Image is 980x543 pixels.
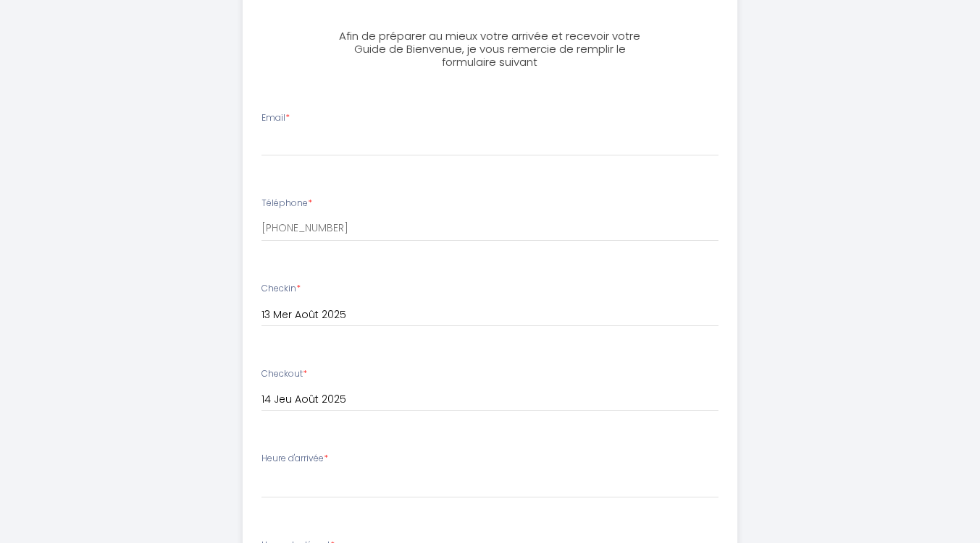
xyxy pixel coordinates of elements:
h3: Afin de préparer au mieux votre arrivée et recevoir votre Guide de Bienvenue, je vous remercie de... [329,30,651,69]
label: Email [261,111,290,125]
label: Checkin [261,282,301,296]
label: Checkout [261,367,307,381]
label: Téléphone [261,197,312,210]
label: Heure d'arrivée [261,452,328,466]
